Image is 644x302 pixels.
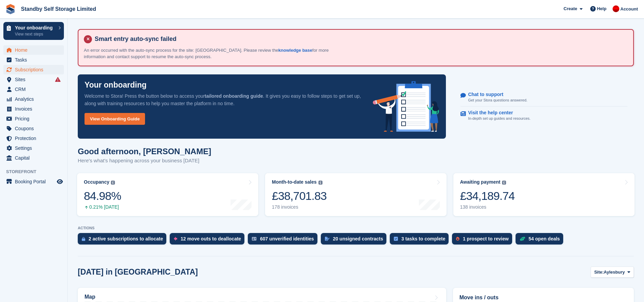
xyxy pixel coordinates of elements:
[401,236,445,241] div: 3 tasks to complete
[85,92,362,107] p: Welcome to Stora! Press the button below to access your . It gives you easy to follow steps to ge...
[77,173,258,216] a: Occupancy 84.98% 0.21% [DATE]
[594,269,604,276] span: Site:
[3,177,64,186] a: menu
[3,85,64,94] a: menu
[252,237,257,241] img: verify_identity-adf6edd0f0f0b5bbfe63781bf79b02c33cf7c696d77639b501bdc392416b5a36.svg
[460,88,627,107] a: Chat to support Get your Stora questions answered.
[3,55,64,65] a: menu
[78,268,198,277] h2: [DATE] in [GEOGRAPHIC_DATA]
[170,233,248,248] a: 12 move outs to deallocate
[84,179,109,185] div: Occupancy
[272,204,327,210] div: 178 invoices
[82,237,85,241] img: active_subscription_to_allocate_icon-d502201f5373d7db506a760aba3b589e785aa758c864c3986d89f69b8ff3...
[456,237,459,241] img: prospect-51fa495bee0391a8d652442698ab0144808aea92771e9ea1ae160a38d050c398.svg
[468,116,531,121] p: In-depth set up guides and resources.
[468,97,527,103] p: Get your Stora questions answered.
[460,107,627,125] a: Visit the help center In-depth set up guides and resources.
[394,237,398,241] img: task-75834270c22a3079a89374b754ae025e5fb1db73e45f91037f5363f120a921f8.svg
[452,233,515,248] a: 1 prospect to review
[84,189,121,203] div: 84.98%
[564,5,577,12] span: Create
[85,294,95,300] h2: Map
[3,134,64,143] a: menu
[272,189,327,203] div: £38,701.83
[502,181,506,185] img: icon-info-grey-7440780725fd019a000dd9b08b2336e03edf1995a4989e88bcd33f0948082b44.svg
[78,233,170,248] a: 2 active subscriptions to allocate
[85,113,145,125] a: View Onboarding Guide
[3,104,64,114] a: menu
[373,81,439,132] img: onboarding-info-6c161a55d2c0e0a8cae90662b2fe09162a5109e8cc188191df67fb4f79e88e88.svg
[15,143,55,153] span: Settings
[85,81,147,89] p: Your onboarding
[459,294,627,302] h2: Move ins / outs
[3,94,64,104] a: menu
[92,35,628,43] h4: Smart entry auto-sync failed
[15,75,55,84] span: Sites
[15,114,55,123] span: Pricing
[3,65,64,74] a: menu
[5,4,16,14] img: stora-icon-8386f47178a22dfd0bd8f6a31ec36ba5ce8667c1dd55bd0f319d3a0aa187defe.svg
[15,55,55,65] span: Tasks
[15,153,55,163] span: Capital
[333,236,383,241] div: 20 unsigned contracts
[604,269,625,276] span: Aylesbury
[321,233,390,248] a: 20 unsigned contracts
[15,65,55,74] span: Subscriptions
[18,3,99,15] a: Standby Self Storage Limited
[181,236,241,241] div: 12 move outs to deallocate
[272,179,316,185] div: Month-to-date sales
[516,233,567,248] a: 54 open deals
[3,114,64,123] a: menu
[84,47,337,60] p: An error occurred with the auto-sync process for the site: [GEOGRAPHIC_DATA]. Please review the f...
[468,110,525,116] p: Visit the help center
[174,237,177,241] img: move_outs_to_deallocate_icon-f764333ba52eb49d3ac5e1228854f67142a1ed5810a6f6cc68b1a99e826820c5.svg
[265,173,446,216] a: Month-to-date sales £38,701.83 178 invoices
[613,5,619,12] img: Aaron Winter
[84,204,121,210] div: 0.21% [DATE]
[460,179,501,185] div: Awaiting payment
[278,48,312,53] a: knowledge base
[15,25,55,30] p: Your onboarding
[463,236,508,241] div: 1 prospect to review
[15,177,55,186] span: Booking Portal
[620,6,638,13] span: Account
[3,124,64,133] a: menu
[56,178,64,186] a: Preview store
[78,147,211,156] h1: Good afternoon, [PERSON_NAME]
[260,236,314,241] div: 607 unverified identities
[591,266,634,278] button: Site: Aylesbury
[6,168,67,175] span: Storefront
[318,181,323,185] img: icon-info-grey-7440780725fd019a000dd9b08b2336e03edf1995a4989e88bcd33f0948082b44.svg
[248,233,321,248] a: 607 unverified identities
[3,153,64,163] a: menu
[15,104,55,114] span: Invoices
[15,45,55,55] span: Home
[89,236,163,241] div: 2 active subscriptions to allocate
[529,236,560,241] div: 54 open deals
[453,173,635,216] a: Awaiting payment £34,189.74 138 invoices
[520,236,525,241] img: deal-1b604bf984904fb50ccaf53a9ad4b4a5d6e5aea283cecdc64d6e3604feb123c2.svg
[111,181,115,185] img: icon-info-grey-7440780725fd019a000dd9b08b2336e03edf1995a4989e88bcd33f0948082b44.svg
[205,93,263,99] strong: tailored onboarding guide
[460,189,515,203] div: £34,189.74
[3,143,64,153] a: menu
[78,157,211,165] p: Here's what's happening across your business [DATE]
[15,31,55,37] p: View next steps
[55,77,61,82] i: Smart entry sync failures have occurred
[15,94,55,104] span: Analytics
[3,75,64,84] a: menu
[15,85,55,94] span: CRM
[325,237,330,241] img: contract_signature_icon-13c848040528278c33f63329250d36e43548de30e8caae1d1a13099fd9432cc5.svg
[3,22,64,40] a: Your onboarding View next steps
[15,124,55,133] span: Coupons
[597,5,606,12] span: Help
[468,92,522,97] p: Chat to support
[15,134,55,143] span: Protection
[78,226,634,230] p: ACTIONS
[460,204,515,210] div: 138 invoices
[390,233,452,248] a: 3 tasks to complete
[3,45,64,55] a: menu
